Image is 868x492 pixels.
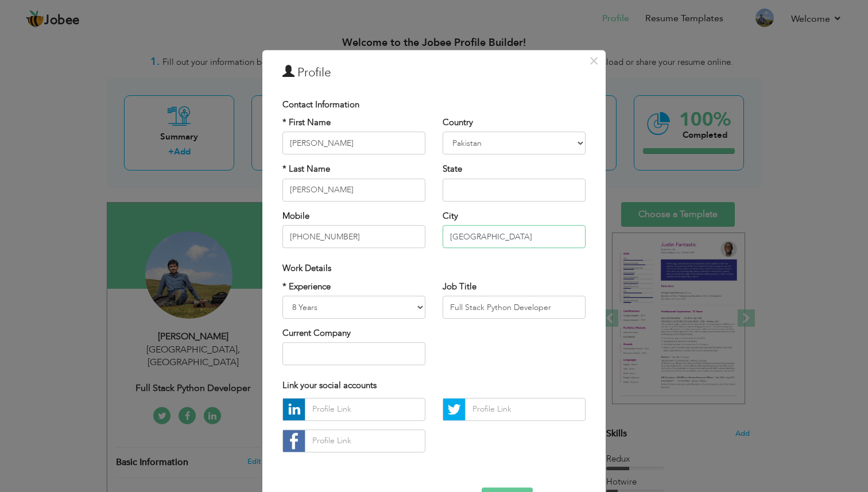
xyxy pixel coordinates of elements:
label: Current Company [282,327,351,339]
label: * First Name [282,117,331,129]
img: Twitter [443,398,465,420]
span: Contact Information [282,99,359,110]
label: Country [443,117,473,129]
h3: Profile [282,64,586,82]
button: Close [584,52,603,70]
label: * Experience [282,281,331,293]
input: Profile Link [465,398,586,421]
label: State [443,164,462,176]
input: Profile Link [305,429,425,452]
label: Job Title [443,281,476,293]
span: Link your social accounts [282,380,377,392]
span: × [589,51,599,71]
label: * Last Name [282,164,330,176]
img: facebook [283,430,305,452]
span: Work Details [282,262,331,274]
label: City [443,210,458,222]
input: Profile Link [305,398,425,421]
img: linkedin [283,398,305,420]
label: Mobile [282,210,309,222]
